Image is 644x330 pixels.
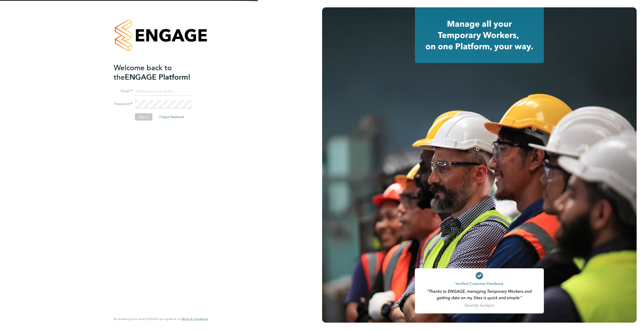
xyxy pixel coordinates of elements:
a: Terms & Conditions [182,317,208,321]
button: Sign In [135,113,152,121]
input: Enter your work email... [135,87,192,96]
span: Welcome back to the [114,63,172,82]
label: Password [114,102,132,107]
span: By accessing and using ENGAGE you agree to our [114,317,208,321]
label: Email [114,89,132,94]
button: Forgot Password [156,113,188,121]
h2: ENGAGE Platform! [114,63,204,82]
